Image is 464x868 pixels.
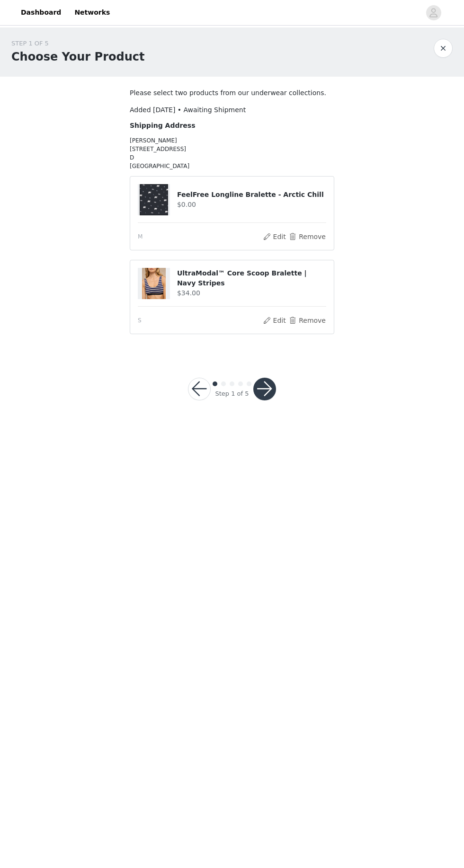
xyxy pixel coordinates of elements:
[177,200,326,210] h4: $0.00
[130,106,246,114] span: Added [DATE] • Awaiting Shipment
[262,231,286,242] button: Edit
[69,2,116,23] a: Networks
[262,315,286,326] button: Edit
[11,48,144,65] h1: Choose Your Product
[177,288,326,298] h4: $34.00
[138,232,143,241] span: M
[140,184,168,215] img: FeelFree Longline Bralette - Arctic Chill
[138,316,142,325] span: S
[15,2,67,23] a: Dashboard
[11,39,144,48] div: STEP 1 OF 5
[177,190,326,200] h4: FeelFree Longline Bralette - Arctic Chill
[130,88,334,98] p: Please select two products from our underwear collections.
[130,121,334,131] h4: Shipping Address
[288,231,326,242] button: Remove
[288,315,326,326] button: Remove
[130,136,334,170] p: [PERSON_NAME] [STREET_ADDRESS] D [GEOGRAPHIC_DATA]
[215,389,249,399] div: Step 1 of 5
[429,5,438,20] div: avatar
[177,268,326,288] h4: UltraModal™ Core Scoop Bralette | Navy Stripes
[142,268,165,299] img: UltraModal™ Core Scoop Bralette | Navy Stripes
